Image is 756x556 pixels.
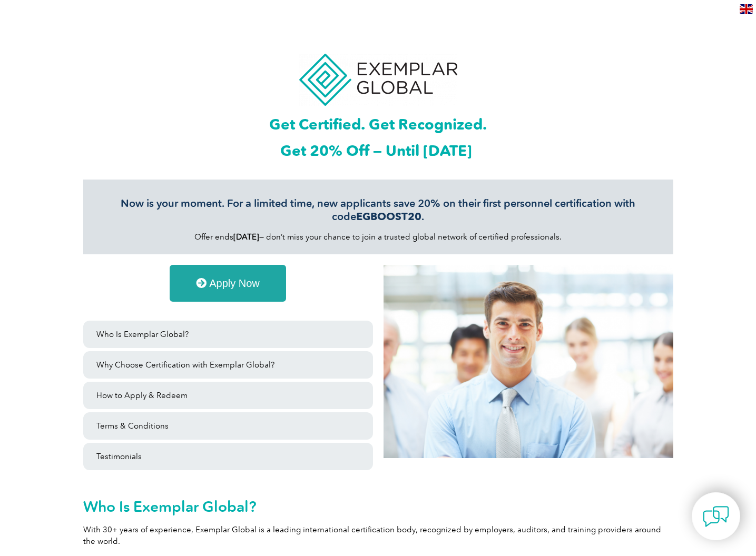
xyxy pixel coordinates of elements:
[740,4,753,14] img: en
[83,498,673,515] h2: Who Is Exemplar Global?
[83,443,373,470] a: Testimonials
[83,524,673,547] p: With 30+ years of experience, Exemplar Global is a leading international certification body, reco...
[83,412,373,440] a: Terms & Conditions
[233,232,259,242] b: [DATE]
[170,265,286,302] a: Apply Now
[356,210,421,223] strong: EGBOOST20
[83,321,373,348] a: Who Is Exemplar Global?
[83,382,373,409] a: How to Apply & Redeem
[703,503,729,530] img: contact-chat.png
[269,115,487,133] span: Get Certified. Get Recognized.
[99,231,657,243] p: Offer ends — don’t miss your chance to join a trusted global network of certified professionals.
[83,351,373,379] a: Why Choose Certification with Exemplar Global?
[99,197,657,223] h3: Now is your moment. For a limited time, new applicants save 20% on their first personnel certific...
[280,142,472,160] span: Get 20% Off — Until [DATE]
[209,278,260,289] span: Apply Now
